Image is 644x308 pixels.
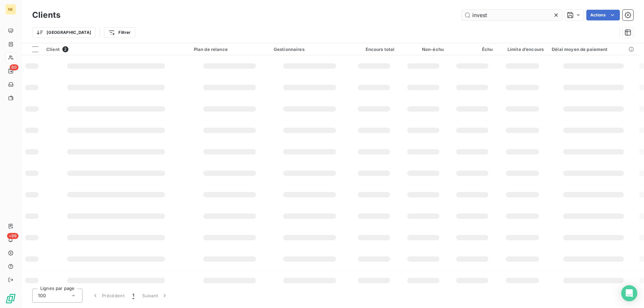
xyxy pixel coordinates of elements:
[32,9,60,21] h3: Clients
[402,47,444,52] div: Non-échu
[132,292,134,299] span: 1
[5,4,16,15] div: NE
[10,64,18,70] span: 60
[88,289,128,303] button: Précédent
[32,27,96,38] button: [GEOGRAPHIC_DATA]
[5,293,16,304] img: Logo LeanPay
[552,47,635,52] div: Délai moyen de paiement
[62,46,68,52] span: 2
[194,47,266,52] div: Plan de relance
[452,47,493,52] div: Échu
[501,47,544,52] div: Limite d’encours
[46,47,60,52] span: Client
[138,289,172,303] button: Suivant
[354,47,395,52] div: Encours total
[462,10,562,20] input: Rechercher
[104,27,135,38] button: Filtrer
[7,233,18,239] span: +99
[621,285,637,301] div: Open Intercom Messenger
[128,289,138,303] button: 1
[38,292,46,299] span: 100
[274,47,345,52] div: Gestionnaires
[586,10,620,20] button: Actions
